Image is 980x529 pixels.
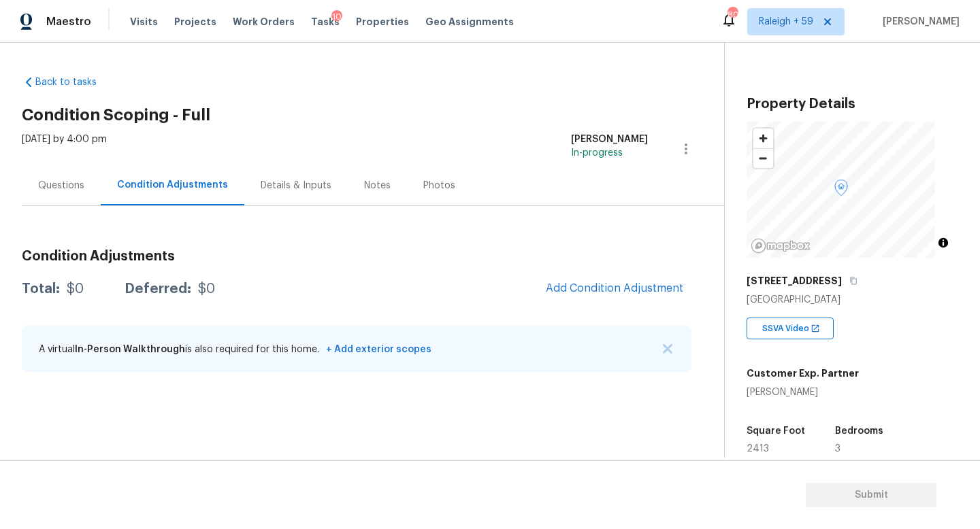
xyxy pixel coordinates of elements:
[22,282,60,296] div: Total:
[835,444,840,454] span: 3
[46,15,91,29] span: Maestro
[753,148,773,168] button: Zoom out
[835,426,883,436] h5: Bedrooms
[311,17,340,27] span: Tasks
[22,108,724,122] h2: Condition Scoping - Full
[747,426,805,436] h5: Square Foot
[261,179,331,192] div: Details & Inputs
[356,15,409,29] span: Properties
[571,148,623,158] span: In-progress
[130,15,158,29] span: Visits
[117,178,228,192] div: Condition Adjustments
[67,282,84,296] div: $0
[747,97,958,111] h3: Property Details
[762,322,815,335] span: SSVA Video
[125,282,191,296] div: Deferred:
[811,324,820,333] img: Open In New Icon
[747,366,859,380] h5: Customer Exp. Partner
[75,345,185,354] span: In-Person Walkthrough
[847,275,860,287] button: Copy Address
[661,342,674,356] button: X Button Icon
[331,10,342,24] div: 10
[198,282,215,296] div: $0
[22,133,107,165] div: [DATE] by 4:00 pm
[751,238,811,254] a: Mapbox homepage
[322,345,431,354] span: + Add exterior scopes
[753,129,773,148] button: Zoom in
[877,15,960,29] span: [PERSON_NAME]
[747,274,842,288] h5: [STREET_ADDRESS]
[22,75,152,89] a: Back to tasks
[747,444,769,454] span: 2413
[747,386,859,399] div: [PERSON_NAME]
[571,133,648,146] div: [PERSON_NAME]
[747,318,834,339] div: SSVA Video
[759,15,813,29] span: Raleigh + 59
[538,274,691,303] button: Add Condition Adjustment
[747,122,935,258] canvas: Map
[834,180,848,201] div: Map marker
[425,15,514,29] span: Geo Assignments
[939,235,947,250] span: Toggle attribution
[38,179,84,192] div: Questions
[747,293,958,307] div: [GEOGRAPHIC_DATA]
[935,235,951,251] button: Toggle attribution
[364,179,391,192] div: Notes
[423,179,455,192] div: Photos
[728,8,737,22] div: 805
[39,343,431,356] p: A virtual is also required for this home.
[22,250,691,263] h3: Condition Adjustments
[663,344,672,354] img: X Button Icon
[546,282,683,294] span: Add Condition Adjustment
[233,15,295,29] span: Work Orders
[174,15,216,29] span: Projects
